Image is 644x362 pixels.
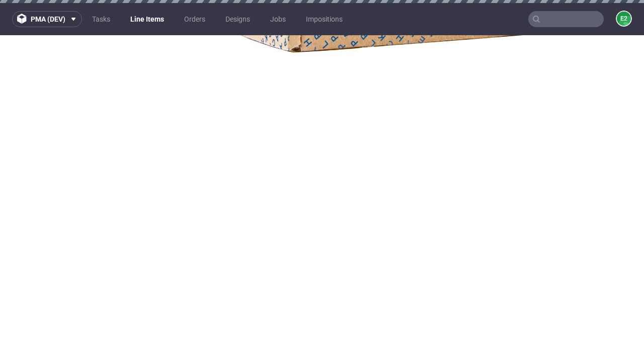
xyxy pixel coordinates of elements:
a: Jobs [264,11,292,27]
a: Tasks [86,11,116,27]
figcaption: e2 [617,12,631,26]
a: Line Items [124,11,170,27]
a: Orders [178,11,211,27]
button: pma (dev) [12,11,82,27]
span: pma (dev) [31,16,65,23]
a: Designs [219,11,256,27]
a: Impositions [300,11,349,27]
